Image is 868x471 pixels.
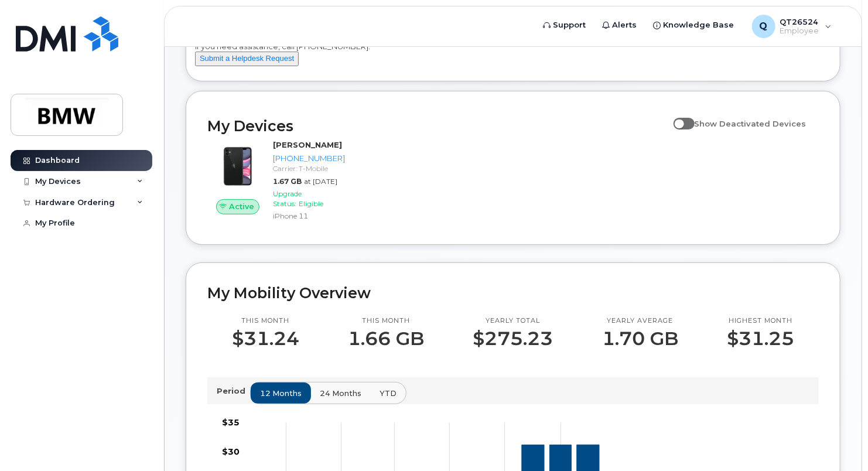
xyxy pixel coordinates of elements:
[304,177,337,186] span: at [DATE]
[232,328,299,349] p: $31.24
[273,177,302,186] span: 1.67 GB
[195,52,299,66] button: Submit a Helpdesk Request
[780,26,819,36] span: Employee
[553,19,586,31] span: Support
[299,199,323,208] span: Eligible
[645,13,743,37] a: Knowledge Base
[602,316,678,326] p: Yearly average
[780,17,819,26] span: QT26524
[817,420,859,462] iframe: Messenger Launcher
[273,140,342,149] strong: [PERSON_NAME]
[222,446,240,456] tspan: $30
[674,112,683,122] input: Show Deactivated Devices
[473,328,553,349] p: $275.23
[727,328,794,349] p: $31.25
[535,13,594,37] a: Support
[195,53,299,63] a: Submit a Helpdesk Request
[222,417,240,427] tspan: $35
[727,316,794,326] p: Highest month
[217,145,259,187] img: iPhone_11.jpg
[744,15,840,38] div: QT26524
[207,139,350,223] a: Active[PERSON_NAME][PHONE_NUMBER]Carrier: T-Mobile1.67 GBat [DATE]Upgrade Status:EligibleiPhone 11
[273,211,345,221] div: iPhone 11
[217,385,250,397] p: Period
[594,13,645,37] a: Alerts
[348,316,424,326] p: This month
[320,388,361,399] span: 24 months
[273,189,302,208] span: Upgrade Status:
[473,316,553,326] p: Yearly total
[664,19,734,31] span: Knowledge Base
[613,19,637,31] span: Alerts
[207,117,668,135] h2: My Devices
[207,284,819,302] h2: My Mobility Overview
[273,153,345,164] div: [PHONE_NUMBER]
[348,328,424,349] p: 1.66 GB
[602,328,678,349] p: 1.70 GB
[380,388,397,399] span: YTD
[273,163,345,173] div: Carrier: T-Mobile
[195,30,831,77] div: Welcome to the BMW Mobile Support Desk Portal If you need assistance, call [PHONE_NUMBER].
[229,201,254,212] span: Active
[695,119,807,128] span: Show Deactivated Devices
[760,19,768,33] span: Q
[232,316,299,326] p: This month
